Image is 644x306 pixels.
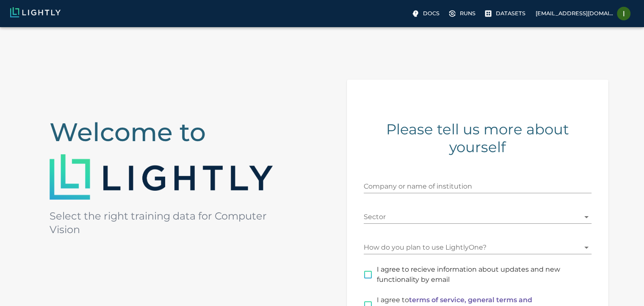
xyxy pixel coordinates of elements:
p: Datasets [496,9,525,17]
label: [EMAIL_ADDRESS][DOMAIN_NAME]Ibrahim Rehan [532,4,634,23]
p: Docs [423,9,439,17]
a: Please complete one of our getting started guides to active the full UI [446,7,479,20]
img: Lightly [50,154,273,199]
h2: Welcome to [50,117,298,147]
h5: Select the right training data for Computer Vision [50,209,298,236]
p: Runs [460,9,475,17]
p: [EMAIL_ADDRESS][DOMAIN_NAME] [536,9,614,17]
img: Lightly [10,7,61,17]
a: Please complete one of our getting started guides to active the full UI [482,7,529,20]
label: Docs [409,7,443,20]
h4: Please tell us more about yourself [364,120,591,156]
img: Ibrahim Rehan [617,7,630,20]
span: I agree to recieve information about updates and new functionality by email [377,264,585,285]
